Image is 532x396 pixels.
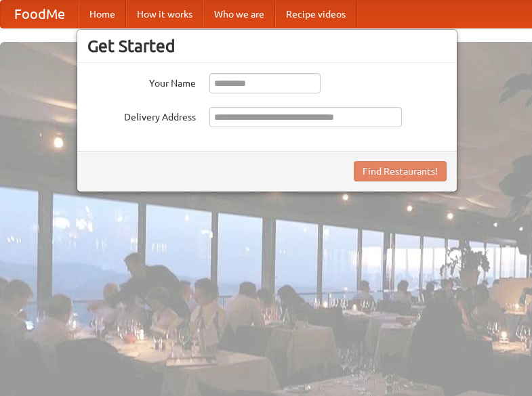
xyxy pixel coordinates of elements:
[354,161,447,181] button: Find Restaurants!
[1,1,79,28] a: FoodMe
[79,1,126,28] a: Home
[126,1,203,28] a: How it works
[87,107,196,124] label: Delivery Address
[203,1,275,28] a: Who we are
[275,1,356,28] a: Recipe videos
[87,36,447,56] h3: Get Started
[87,73,196,90] label: Your Name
